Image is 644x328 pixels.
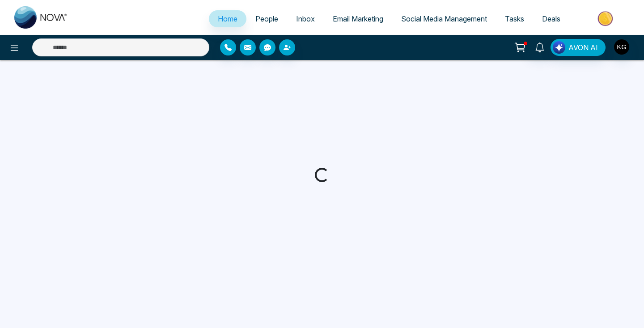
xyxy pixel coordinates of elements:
span: AVON AI [568,42,598,53]
span: Social Media Management [401,14,487,23]
a: Home [209,10,246,27]
img: Lead Flow [553,41,565,54]
img: Nova CRM Logo [14,6,68,29]
a: Social Media Management [392,10,496,27]
button: AVON AI [551,39,606,56]
a: Tasks [496,10,533,27]
span: People [255,14,278,23]
span: Tasks [505,14,524,23]
span: Home [218,14,237,23]
span: Deals [542,14,560,23]
a: Inbox [287,10,324,27]
img: User Avatar [614,39,629,55]
a: People [246,10,287,27]
img: Market-place.gif [574,9,639,29]
a: Deals [533,10,569,27]
span: Inbox [296,14,315,23]
a: Email Marketing [324,10,392,27]
span: Email Marketing [333,14,383,23]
